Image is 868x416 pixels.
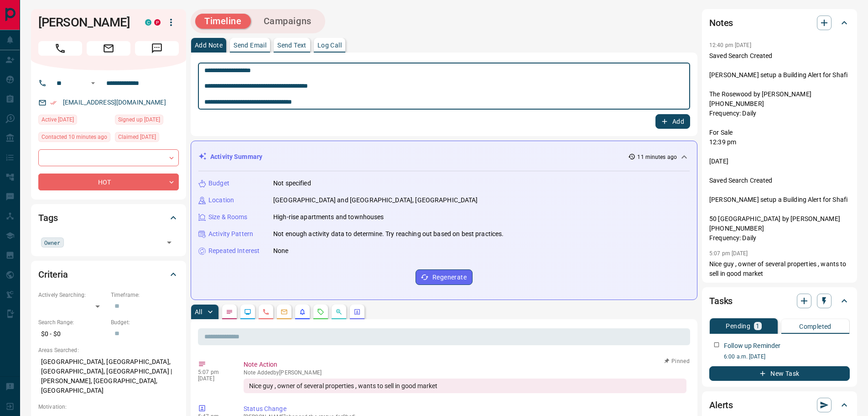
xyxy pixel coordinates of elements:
[277,42,307,48] p: Send Text
[42,115,74,124] span: Active [DATE]
[195,42,223,48] p: Add Note
[335,308,343,316] svg: Opportunities
[38,211,57,225] h2: Tags
[135,41,179,56] span: Message
[255,14,321,29] button: Campaigns
[416,269,473,285] button: Regenerate
[38,326,106,342] p: $0 - $0
[38,115,110,127] div: Tue Sep 02 2025
[88,78,99,89] button: Open
[724,353,850,361] p: 6:00 a.m. [DATE]
[118,115,160,124] span: Signed up [DATE]
[198,369,230,375] p: 5:07 pm
[38,403,179,411] p: Motivation:
[38,132,110,145] div: Sat Sep 13 2025
[226,308,233,316] svg: Notes
[198,148,690,165] div: Activity Summary11 minutes ago
[244,379,686,393] div: Nice guy , owner of several properties , wants to sell in good market
[273,195,478,205] p: [GEOGRAPHIC_DATA] and [GEOGRAPHIC_DATA], [GEOGRAPHIC_DATA]
[273,179,311,188] p: Not specified
[317,42,342,48] p: Log Call
[709,51,850,243] p: Saved Search Created [PERSON_NAME] setup a Building Alert for Shafi The Rosewood by [PERSON_NAME]...
[115,132,179,145] div: Mon Jul 21 2025
[195,14,251,29] button: Timeline
[38,207,179,229] div: Tags
[724,341,780,351] p: Follow up Reminder
[709,250,748,257] p: 5:07 pm [DATE]
[799,323,832,330] p: Completed
[244,308,251,316] svg: Lead Browsing Activity
[87,41,130,56] span: Email
[198,375,230,382] p: [DATE]
[38,346,179,354] p: Areas Searched:
[709,290,850,312] div: Tasks
[44,238,61,247] span: Owner
[664,357,690,365] button: Pinned
[210,152,262,162] p: Activity Summary
[50,100,57,106] svg: Email Verified
[38,15,131,30] h1: [PERSON_NAME]
[299,308,306,316] svg: Listing Alerts
[637,153,677,161] p: 11 minutes ago
[709,12,850,34] div: Notes
[709,366,850,381] button: New Task
[42,132,107,142] span: Contacted 10 minutes ago
[262,308,270,316] svg: Calls
[234,42,266,48] p: Send Email
[38,41,82,56] span: Call
[244,404,686,414] p: Status Change
[709,42,751,48] p: 12:40 pm [DATE]
[154,19,161,26] div: property.ca
[208,212,248,222] p: Size & Rooms
[208,179,229,188] p: Budget
[709,394,850,416] div: Alerts
[709,294,733,308] h2: Tasks
[756,323,759,329] p: 1
[726,323,750,329] p: Pending
[115,115,179,127] div: Sun May 11 2025
[273,212,384,222] p: High-rise apartments and townhouses
[208,229,253,239] p: Activity Pattern
[709,398,733,412] h2: Alerts
[38,263,179,285] div: Criteria
[317,308,324,316] svg: Requests
[145,19,151,26] div: condos.ca
[38,354,179,398] p: [GEOGRAPHIC_DATA], [GEOGRAPHIC_DATA], [GEOGRAPHIC_DATA], [GEOGRAPHIC_DATA] | [PERSON_NAME], [GEOG...
[655,114,690,129] button: Add
[353,308,361,316] svg: Agent Actions
[111,318,179,326] p: Budget:
[244,369,686,376] p: Note Added by [PERSON_NAME]
[38,291,106,299] p: Actively Searching:
[163,236,176,249] button: Open
[195,309,202,315] p: All
[63,99,166,106] a: [EMAIL_ADDRESS][DOMAIN_NAME]
[208,246,260,256] p: Repeated Interest
[208,195,234,205] p: Location
[111,291,179,299] p: Timeframe:
[38,318,106,326] p: Search Range:
[709,259,850,279] p: Nice guy , owner of several properties , wants to sell in good market
[38,267,68,282] h2: Criteria
[273,229,504,239] p: Not enough activity data to determine. Try reaching out based on best practices.
[273,246,289,256] p: None
[118,132,156,142] span: Claimed [DATE]
[244,360,686,369] p: Note Action
[281,308,288,316] svg: Emails
[709,16,733,30] h2: Notes
[38,174,179,190] div: HOT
